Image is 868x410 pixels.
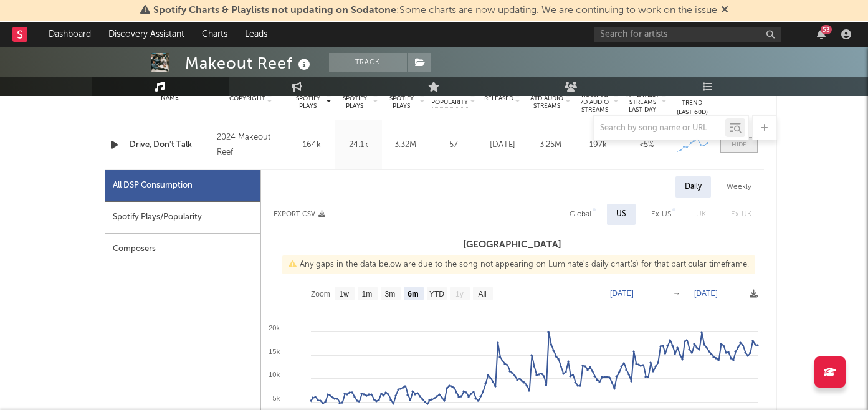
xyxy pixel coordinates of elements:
[153,6,717,16] span: : Some charts are now updating. We are continuing to work on the issue
[105,170,260,202] div: All DSP Consumption
[673,289,680,298] text: →
[717,176,761,198] div: Weekly
[217,130,285,160] div: 2024 Makeout Reef
[185,53,313,74] div: Makeout Reef
[113,178,193,193] div: All DSP Consumption
[329,53,407,72] button: Track
[626,139,667,151] div: <5%
[578,139,619,151] div: 197k
[578,83,612,113] span: Global Rolling 7D Audio Streams
[311,290,330,298] text: Zoom
[100,22,193,47] a: Discovery Assistant
[484,95,513,102] span: Released
[292,139,332,151] div: 164k
[455,290,464,298] text: 1y
[821,25,832,34] div: 53
[229,95,265,102] span: Copyright
[274,211,325,218] button: Export CSV
[338,87,371,110] span: Last Day Spotify Plays
[817,29,826,39] button: 53
[610,289,634,298] text: [DATE]
[153,6,396,16] span: Spotify Charts & Playlists not updating on Sodatone
[384,290,395,298] text: 3m
[432,139,475,151] div: 57
[338,139,379,151] div: 24.1k
[482,139,523,151] div: [DATE]
[339,290,349,298] text: 1w
[193,22,236,47] a: Charts
[105,234,260,265] div: Composers
[721,6,728,16] span: Dismiss
[675,176,711,198] div: Daily
[570,207,591,222] div: Global
[694,289,718,298] text: [DATE]
[626,83,660,113] span: Estimated % Playlist Streams Last Day
[674,80,711,117] div: Global Streaming Trend (Last 60D)
[361,290,372,298] text: 1m
[594,27,781,42] input: Search for artists
[105,202,260,234] div: Spotify Plays/Popularity
[429,290,444,298] text: YTD
[282,255,755,274] div: Any gaps in the data below are due to the song not appearing on Luminate's daily chart(s) for tha...
[292,87,325,110] span: 7 Day Spotify Plays
[272,394,280,402] text: 5k
[130,93,211,103] div: Name
[385,139,426,151] div: 3.32M
[269,371,280,378] text: 10k
[651,207,671,222] div: Ex-US
[478,290,486,298] text: All
[130,139,211,151] a: Drive, Don't Talk
[431,88,468,107] span: Spotify Popularity
[236,22,276,47] a: Leads
[385,87,418,110] span: ATD Spotify Plays
[269,324,280,331] text: 20k
[408,290,418,298] text: 6m
[40,22,100,47] a: Dashboard
[594,123,725,133] input: Search by song name or URL
[530,87,564,110] span: Global ATD Audio Streams
[616,207,626,222] div: US
[530,139,571,151] div: 3.25M
[269,348,280,355] text: 15k
[261,237,764,252] h3: [GEOGRAPHIC_DATA]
